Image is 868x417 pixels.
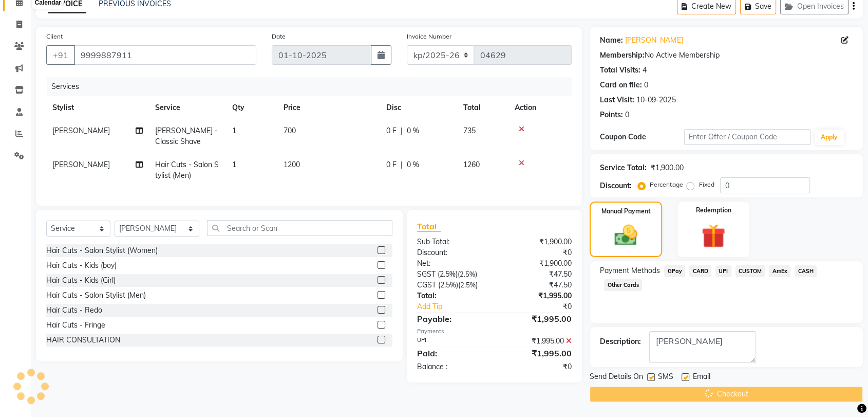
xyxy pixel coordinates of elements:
[495,347,580,359] div: ₹1,995.00
[692,371,710,384] span: Email
[636,95,675,105] div: 10-09-2025
[207,220,392,236] input: Search or Scan
[409,347,495,359] div: Paid:
[460,281,476,289] span: 2.5%
[601,207,651,216] label: Manual Payment
[284,126,296,135] span: 700
[417,221,441,232] span: Total
[460,270,475,278] span: 2.5%
[407,159,419,170] span: 0 %
[155,160,219,180] span: Hair Cuts - Salon Stylist (Men)
[625,35,683,46] a: [PERSON_NAME]
[409,336,495,347] div: UPI
[74,45,256,65] input: Search by Name/Mobile/Email/Code
[607,222,644,248] img: _cash.svg
[495,313,580,325] div: ₹1,995.00
[600,110,623,120] div: Points:
[409,258,495,269] div: Net:
[386,159,397,170] span: 0 F
[463,126,476,135] span: 735
[600,180,632,191] div: Discount:
[604,279,642,291] span: Other Cards
[508,96,572,119] th: Action
[409,361,495,372] div: Balance :
[46,32,63,41] label: Client
[232,126,236,135] span: 1
[694,221,732,251] img: _gift.svg
[46,275,116,286] div: Hair Cuts - Kids (Girl)
[46,45,75,65] button: +91
[401,125,403,136] span: |
[409,247,495,258] div: Discount:
[495,269,580,280] div: ₹47.50
[47,77,579,96] div: Services
[651,162,683,173] div: ₹1,900.00
[407,125,419,136] span: 0 %
[149,96,226,119] th: Service
[284,160,300,169] span: 1200
[495,237,580,247] div: ₹1,900.00
[417,280,458,289] span: CGST (2.5%)
[769,265,790,277] span: AmEx
[409,291,495,301] div: Total:
[650,180,683,189] label: Percentage
[508,301,579,312] div: ₹0
[625,110,629,120] div: 0
[600,50,645,61] div: Membership:
[46,335,120,346] div: HAIR CONSULTATION
[590,371,643,384] span: Send Details On
[735,265,765,277] span: CUSTOM
[664,265,685,277] span: GPay
[46,260,117,271] div: Hair Cuts - Kids (boy)
[689,265,711,277] span: CARD
[401,159,403,170] span: |
[600,336,641,347] div: Description:
[409,313,495,325] div: Payable:
[46,305,102,316] div: Hair Cuts - Redo
[600,95,634,105] div: Last Visit:
[407,32,451,41] label: Invoice Number
[272,32,286,41] label: Date
[600,132,684,142] div: Coupon Code
[155,126,218,146] span: [PERSON_NAME] - Classic Shave
[232,160,236,169] span: 1
[52,126,110,135] span: [PERSON_NAME]
[643,65,647,76] div: 4
[684,129,810,145] input: Enter Offer / Coupon Code
[386,125,397,136] span: 0 F
[658,371,673,384] span: SMS
[495,336,580,347] div: ₹1,995.00
[495,247,580,258] div: ₹0
[226,96,277,119] th: Qty
[644,80,648,90] div: 0
[463,160,480,169] span: 1260
[409,269,495,280] div: ( )
[46,320,105,331] div: Hair Cuts - Fringe
[495,291,580,301] div: ₹1,995.00
[409,301,508,312] a: Add Tip
[409,280,495,291] div: ( )
[600,162,647,173] div: Service Total:
[600,35,623,46] div: Name:
[600,50,853,61] div: No Active Membership
[600,65,640,76] div: Total Visits:
[495,280,580,291] div: ₹47.50
[46,96,149,119] th: Stylist
[495,361,580,372] div: ₹0
[715,265,731,277] span: UPI
[795,265,817,277] span: CASH
[417,269,458,279] span: SGST (2.5%)
[46,245,158,256] div: Hair Cuts - Salon Stylist (Women)
[457,96,508,119] th: Total
[409,237,495,247] div: Sub Total:
[52,160,110,169] span: [PERSON_NAME]
[815,130,844,145] button: Apply
[600,265,660,276] span: Payment Methods
[699,180,714,189] label: Fixed
[380,96,457,119] th: Disc
[695,206,731,215] label: Redemption
[495,258,580,269] div: ₹1,900.00
[46,290,146,301] div: Hair Cuts - Salon Stylist (Men)
[600,80,642,90] div: Card on file:
[417,327,572,336] div: Payments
